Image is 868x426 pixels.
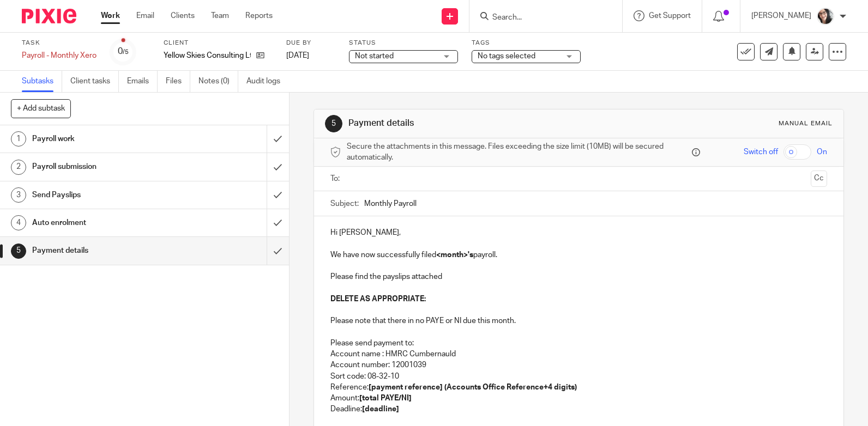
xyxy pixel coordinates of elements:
a: Subtasks [22,71,62,92]
p: Deadline: [330,404,827,415]
label: Due by [286,39,335,47]
h1: Payroll work [32,131,181,147]
a: Clients [171,10,195,21]
div: Mark as done [267,181,289,209]
i: Files are stored in Pixie and a secure link is sent to the message recipient. [692,148,700,156]
label: Status [349,39,458,47]
strong: [total PAYE/NI] [359,394,412,402]
label: Task [22,39,97,47]
h1: Payroll submission [32,159,181,175]
a: Team [211,10,229,21]
div: Mark as done [267,125,289,153]
p: Please find the payslips attached [330,271,827,282]
a: Notes (0) [198,71,238,92]
span: Not started [355,52,394,60]
label: Client [164,39,273,47]
p: Please send payment to: [330,338,827,349]
div: 2 [11,160,26,175]
button: Cc [811,171,827,187]
span: No tags selected [478,52,535,60]
span: On [817,147,827,157]
strong: <month>'s [436,251,473,259]
a: Client tasks [70,71,119,92]
a: Emails [127,71,158,92]
a: Files [166,71,190,92]
img: me%20(1).jpg [817,8,834,25]
h1: Auto enrolment [32,215,181,231]
div: 3 [11,187,26,203]
div: 0 [118,45,129,58]
p: Sort code: 08-32-10 [330,371,827,382]
p: We have now successfully filed payroll. [330,249,827,260]
p: Account name : HMRC Cumbernauld [330,349,827,360]
div: 5 [325,115,342,132]
p: Account number: 12001039 [330,360,827,370]
button: + Add subtask [11,99,71,118]
a: Email [136,10,154,21]
i: Open client page [256,51,264,59]
div: 5 [11,244,26,259]
p: Hi [PERSON_NAME], [330,227,827,238]
a: Reassign task [806,43,823,60]
a: Audit logs [246,71,288,92]
label: Subject: [330,198,359,209]
img: Pixie [22,9,76,23]
small: /5 [123,49,129,55]
span: [DATE] [286,52,309,59]
a: Reports [245,10,273,21]
strong: [deadline] [362,405,399,413]
p: Reference: [330,382,827,393]
p: Yellow Skies Consulting Ltd [164,50,251,61]
div: 1 [11,131,26,147]
input: Search [491,13,589,23]
div: Payroll - Monthly Xero [22,50,97,61]
h1: Payment details [348,118,602,129]
p: Amount: [330,393,827,404]
label: To: [330,173,342,184]
span: Get Support [649,12,691,20]
button: Snooze task [783,43,800,60]
div: Mark as done [267,153,289,180]
strong: [payment reference] (Accounts Office Reference+4 digits) [369,384,577,391]
p: Please note that there in no PAYE or NI due this month. [330,315,827,326]
span: Secure the attachments in this message. Files exceeding the size limit (10MB) will be secured aut... [347,141,689,163]
label: Tags [472,39,581,47]
a: Send new email to Yellow Skies Consulting Ltd [760,43,777,60]
p: [PERSON_NAME] [751,10,811,21]
strong: DELETE AS APPROPRIATE: [330,295,426,303]
div: Mark as done [267,209,289,236]
span: Switch off [744,147,778,157]
h1: Payment details [32,242,181,259]
div: 4 [11,215,26,230]
div: Mark as done [267,237,289,264]
h1: Send Payslips [32,187,181,203]
div: Manual email [779,119,833,128]
a: Work [101,10,120,21]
